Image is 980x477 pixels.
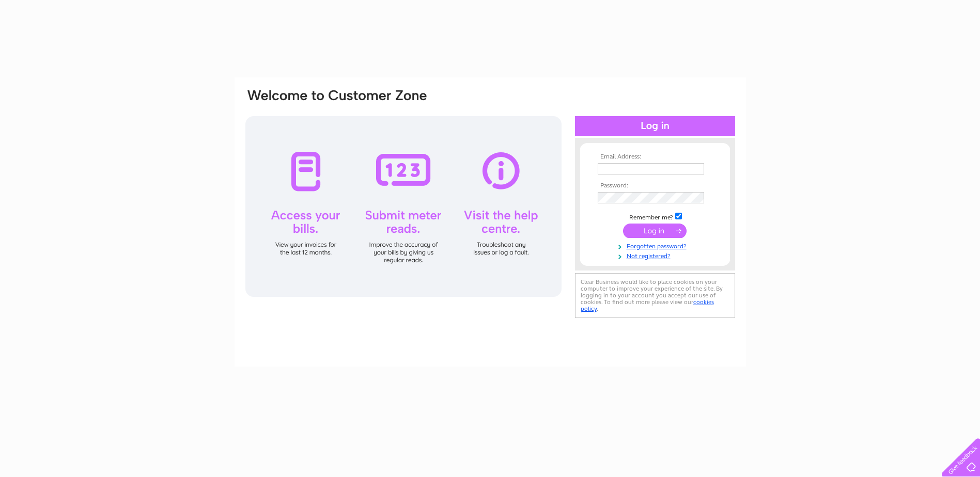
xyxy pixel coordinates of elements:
[595,211,715,221] td: Remember me?
[595,182,715,189] th: Password:
[595,153,715,161] th: Email Address:
[581,298,714,312] a: cookies policy
[623,224,687,238] input: Submit
[598,241,715,250] a: Forgotten password?
[598,250,715,260] a: Not registered?
[575,273,735,318] div: Clear Business would like to place cookies on your computer to improve your experience of the sit...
